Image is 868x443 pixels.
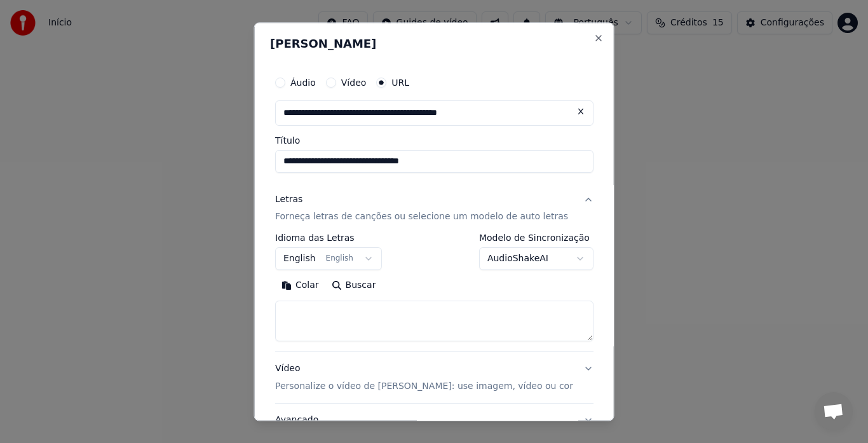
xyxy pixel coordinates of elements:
label: Idioma das Letras [275,234,382,243]
button: LetrasForneça letras de canções ou selecione um modelo de auto letras [275,183,593,234]
div: Letras [275,193,302,206]
div: Vídeo [275,363,573,393]
button: Avançado [275,404,593,437]
label: Modelo de Sincronização [478,234,593,243]
button: VídeoPersonalize o vídeo de [PERSON_NAME]: use imagem, vídeo ou cor [275,353,593,404]
p: Personalize o vídeo de [PERSON_NAME]: use imagem, vídeo ou cor [275,381,573,393]
label: URL [391,78,409,87]
label: Vídeo [341,78,366,87]
div: LetrasForneça letras de canções ou selecione um modelo de auto letras [275,234,593,352]
button: Colar [275,276,325,296]
p: Forneça letras de canções ou selecione um modelo de auto letras [275,211,568,224]
button: Buscar [325,276,382,296]
label: Título [275,136,593,145]
label: Áudio [290,78,316,87]
h2: [PERSON_NAME] [270,38,599,50]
